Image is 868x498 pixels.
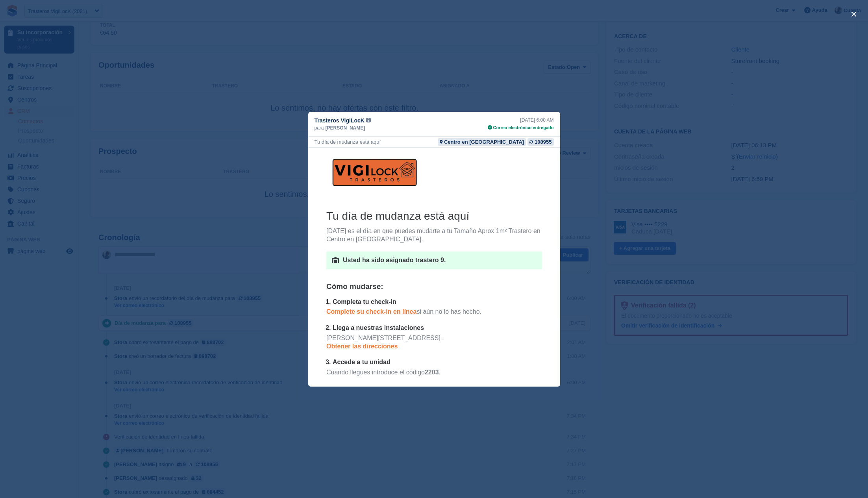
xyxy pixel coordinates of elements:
[117,221,131,228] b: 2203
[18,134,234,144] h5: Cómo mudarse:
[18,221,234,237] p: Cuando llegues introduce el código .
[18,80,234,96] p: [DATE] es el día en que puedes mudarte a tu Tamaño Aprox 1m² Trastero en Centro en [GEOGRAPHIC_DA...
[24,176,234,185] p: Llega a nuestras instalaciones
[18,187,234,195] div: [PERSON_NAME][STREET_ADDRESS] .
[488,124,553,131] div: Correo electrónico entregado
[527,138,553,146] a: 108955
[488,117,553,124] div: [DATE] 6:00 AM
[315,117,365,124] span: Trasteros VigiLocK
[24,109,31,115] img: unit-icon-4d0f24e8a8d05ce1744990f234e9874851be716344c385a2e4b7f33b222dedbf.png
[18,7,113,43] img: Trasteros VigiLocK Logo
[18,161,108,167] a: Complete su check-in en línea
[366,118,371,122] img: icon-info-grey-7440780725fd019a000dd9b08b2336e03edf1995a4989e88bcd33f0948082b44.svg
[438,138,526,146] a: Centro en [GEOGRAPHIC_DATA]
[18,160,234,176] p: si aún no lo has hecho.
[18,195,89,202] a: Obtener las direcciones
[24,211,234,219] p: Accede a tu unidad
[315,124,324,131] span: para
[326,124,365,131] span: [PERSON_NAME]
[315,138,381,146] div: Tu día de mudanza está aquí
[18,61,234,76] h3: Tu día de mudanza está aquí
[848,8,860,20] button: close
[535,138,552,146] div: 108955
[24,150,234,159] p: Completa tu check-in
[444,138,524,146] div: Centro en [GEOGRAPHIC_DATA]
[35,109,228,117] p: Usted ha sido asignado trastero 9.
